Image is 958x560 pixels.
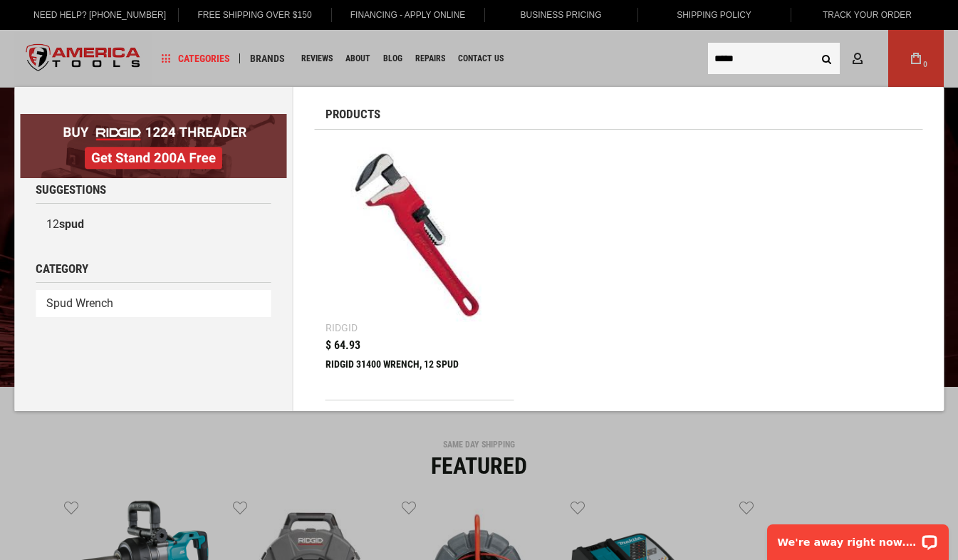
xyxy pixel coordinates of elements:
a: 12spud [36,211,271,238]
a: Brands [244,49,291,68]
img: RIDGID 31400 WRENCH, 12 SPUD [333,147,507,322]
span: Category [36,263,88,275]
b: spud [59,217,84,231]
a: RIDGID 31400 WRENCH, 12 SPUD Ridgid $ 64.93 RIDGID 31400 WRENCH, 12 SPUD [326,140,514,400]
a: Categories [155,49,236,68]
span: Products [326,108,380,120]
span: Suggestions [36,184,106,196]
div: RIDGID 31400 WRENCH, 12 SPUD [326,358,514,393]
iframe: LiveChat chat widget [758,515,958,560]
div: Ridgid [326,323,358,333]
span: Brands [250,53,285,63]
span: Categories [162,53,230,63]
img: BOGO: Buy RIDGID® 1224 Threader, Get Stand 200A Free! [20,114,287,178]
a: Spud Wrench [36,290,271,317]
span: $ 64.93 [326,340,360,351]
a: BOGO: Buy RIDGID® 1224 Threader, Get Stand 200A Free! [20,114,287,125]
button: Search [813,45,840,72]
